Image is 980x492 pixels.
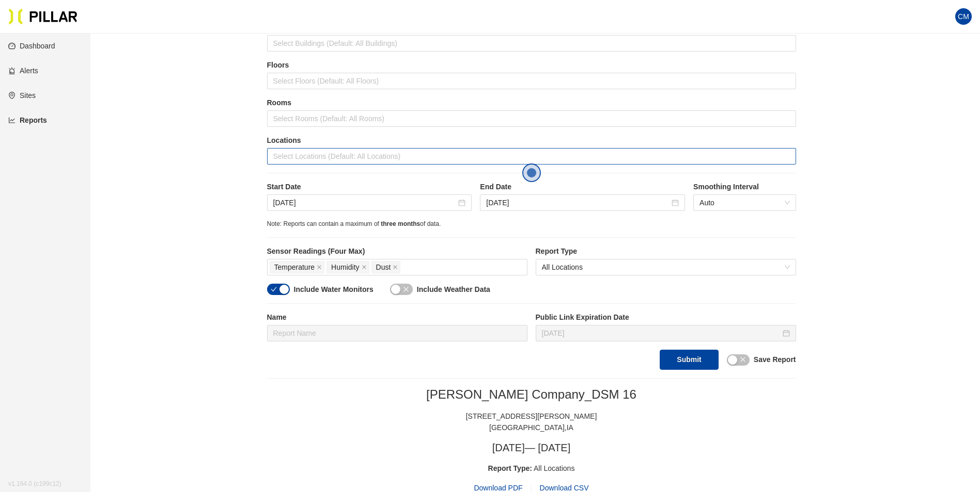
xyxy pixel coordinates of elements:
input: Oct 7, 2025 [486,197,670,208]
a: dashboardDashboard [8,42,55,50]
span: All Locations [542,259,790,275]
button: Submit [660,350,718,370]
label: Floors [267,60,796,71]
div: [STREET_ADDRESS][PERSON_NAME] [267,411,796,422]
h2: [PERSON_NAME] Company_DSM 16 [267,387,796,402]
div: [GEOGRAPHIC_DATA] , IA [267,422,796,433]
label: Include Water Monitors [294,284,374,295]
span: Report Type: [488,464,532,472]
span: check [271,286,277,292]
input: Report Name [267,325,527,341]
button: Open the dialog [522,163,541,182]
span: CM [958,8,969,25]
label: Smoothing Interval [693,182,796,192]
label: Start Date [267,182,472,192]
span: close [403,286,409,292]
a: line-chartReports [8,116,47,124]
label: Public Link Expiration Date [536,312,796,323]
span: close [317,265,322,271]
label: Rooms [267,97,796,108]
label: Sensor Readings (Four Max) [267,246,527,257]
span: close [740,356,746,363]
a: alertAlerts [8,67,38,75]
span: Temperature [274,261,315,273]
div: Note: Reports can contain a maximum of of data. [267,219,796,229]
span: close [362,265,367,271]
span: Dust [376,261,391,273]
div: All Locations [267,463,796,474]
img: Pillar Technologies [8,8,77,25]
h3: [DATE] — [DATE] [267,441,796,454]
span: Download CSV [540,484,589,492]
label: Include Weather Data [417,284,490,295]
span: close [393,265,398,271]
label: End Date [480,182,685,192]
label: Name [267,312,527,323]
label: Report Type [536,246,796,257]
a: environmentSites [8,91,36,100]
label: Locations [267,135,796,146]
span: Humidity [331,261,359,273]
input: Oct 22, 2025 [542,327,781,339]
label: Save Report [754,354,796,365]
input: Oct 6, 2025 [273,197,457,208]
span: three months [381,220,420,227]
span: Auto [699,195,789,210]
